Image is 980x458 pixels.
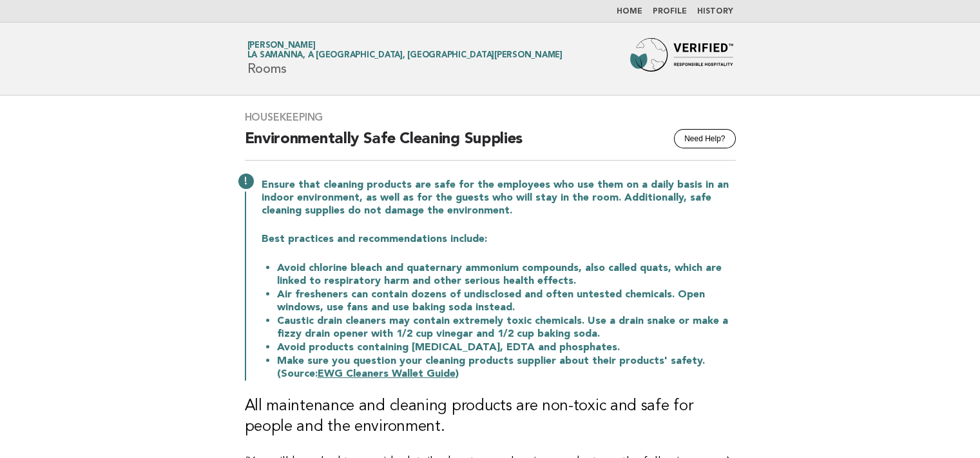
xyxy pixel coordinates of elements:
p: Best practices and recommendations include: [262,233,736,246]
a: [PERSON_NAME]La Samanna, A [GEOGRAPHIC_DATA], [GEOGRAPHIC_DATA][PERSON_NAME] [247,41,562,59]
li: Avoid products containing [MEDICAL_DATA], EDTA and phosphates. [277,341,736,354]
span: La Samanna, A [GEOGRAPHIC_DATA], [GEOGRAPHIC_DATA][PERSON_NAME] [247,52,562,60]
h3: All maintenance and cleaning products are non-toxic and safe for people and the environment. [245,396,736,437]
a: History [697,8,733,15]
a: EWG Cleaners Wallet Guide [318,369,456,379]
li: Make sure you question your cleaning products supplier about their products' safety. (Source: ) [277,354,736,381]
li: Air fresheners can contain dozens of undisclosed and often untested chemicals. Open windows, use ... [277,288,736,314]
img: Forbes Travel Guide [630,38,733,79]
p: Ensure that cleaning products are safe for the employees who use them on a daily basis in an indo... [262,179,736,217]
button: Need Help? [674,129,735,148]
a: Home [617,8,642,15]
li: Avoid chlorine bleach and quaternary ammonium compounds, also called quats, which are linked to r... [277,261,736,288]
a: Profile [653,8,687,15]
li: Caustic drain cleaners may contain extremely toxic chemicals. Use a drain snake or make a fizzy d... [277,314,736,341]
h3: Housekeeping [245,111,736,124]
h2: Environmentally Safe Cleaning Supplies [245,129,736,161]
h1: Rooms [247,42,562,75]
